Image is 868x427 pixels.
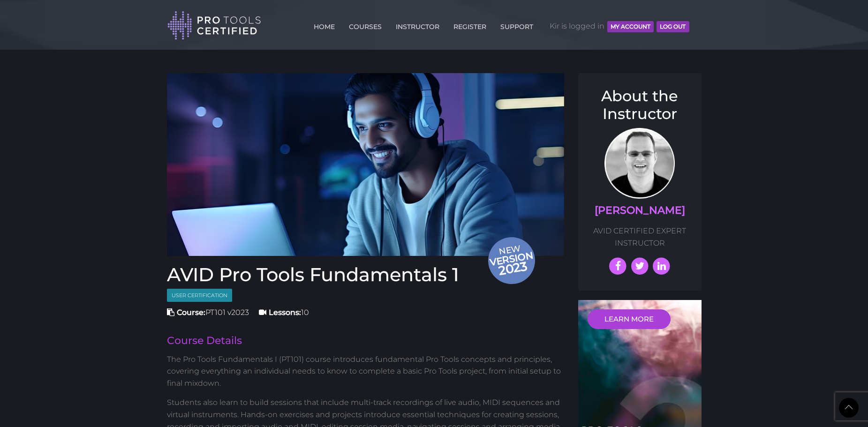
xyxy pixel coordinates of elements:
a: COURSES [347,17,384,32]
h2: Course Details [167,336,565,346]
a: SUPPORT [498,17,536,32]
span: 2023 [488,257,537,280]
strong: Course: [177,308,205,317]
span: PT101 v2023 [167,308,249,317]
span: 10 [259,308,309,317]
button: MY ACCOUNT [607,21,654,32]
span: Kir is logged in [550,12,689,40]
button: Log Out [657,21,689,32]
strong: Lessons: [269,308,301,317]
a: Newversion 2023 [167,73,565,256]
a: HOME [311,17,337,32]
a: [PERSON_NAME] [595,204,685,217]
span: New [488,243,537,279]
p: AVID CERTIFIED EXPERT INSTRUCTOR [588,225,692,249]
img: Pro Tools Certified Logo [167,10,261,41]
span: version [488,252,535,265]
img: Pro tools certified Fundamentals 1 Course cover [167,73,565,256]
h1: AVID Pro Tools Fundamentals 1 [167,265,565,284]
a: Back to Top [839,398,859,418]
a: INSTRUCTOR [393,17,442,32]
a: REGISTER [451,17,489,32]
p: The Pro Tools Fundamentals I (PT101) course introduces fundamental Pro Tools concepts and princip... [167,353,565,390]
a: LEARN MORE [588,309,671,329]
img: AVID Expert Instructor, Professor Scott Beckett profile photo [604,128,675,199]
span: User Certification [167,289,232,302]
h3: About the Instructor [588,87,692,123]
